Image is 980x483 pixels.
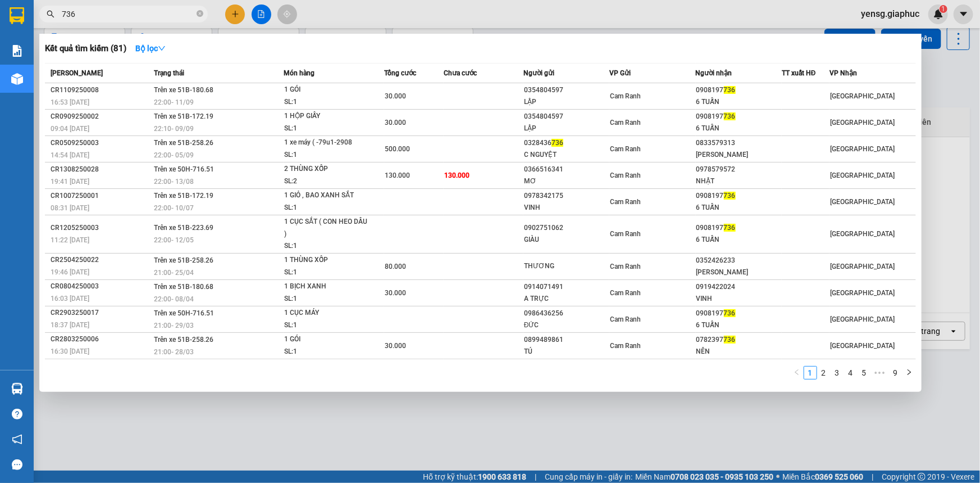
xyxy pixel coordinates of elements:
[51,137,151,149] div: CR0509250003
[197,9,203,20] span: close-circle
[154,112,213,120] span: Trên xe 51B-172.19
[610,342,641,350] span: Cam Ranh
[51,190,151,202] div: CR1007250001
[284,149,368,161] div: SL: 1
[51,307,151,319] div: CR2903250017
[724,224,736,232] span: 736
[524,149,609,161] div: C NGUYỆT
[610,145,641,153] span: Cam Ranh
[284,84,368,96] div: 1 GÓI
[284,96,368,109] div: SL: 1
[12,409,22,419] span: question-circle
[696,267,781,278] div: [PERSON_NAME]
[858,367,870,379] a: 5
[12,434,22,445] span: notification
[804,367,817,379] a: 1
[385,145,410,153] span: 500.000
[524,260,609,272] div: THƯƠNG
[524,123,609,134] div: LẬP
[154,348,194,356] span: 21:00 - 28/03
[844,366,858,380] li: 4
[11,73,23,85] img: warehouse-icon
[51,151,89,159] span: 14:54 [DATE]
[444,171,470,179] span: 130.000
[610,92,641,100] span: Cam Ranh
[154,224,213,232] span: Trên xe 51B-223.69
[10,7,24,24] img: logo-vxr
[154,69,184,77] span: Trạng thái
[610,289,641,297] span: Cam Ranh
[696,308,781,319] div: 0908197
[284,202,368,214] div: SL: 1
[696,334,781,346] div: 0782397
[154,204,194,212] span: 22:00 - 10/07
[384,69,416,77] span: Tổng cước
[154,269,194,277] span: 21:00 - 25/04
[51,236,89,244] span: 11:22 [DATE]
[818,367,830,379] a: 2
[126,39,175,57] button: Bộ lọcdown
[385,92,406,100] span: 30.000
[154,192,213,200] span: Trên xe 51B-172.19
[724,112,736,120] span: 736
[524,137,609,149] div: 0328436
[284,319,368,332] div: SL: 1
[284,281,368,293] div: 1 BỊCH XANH
[154,86,213,94] span: Trên xe 51B-180.68
[696,69,732,77] span: Người nhận
[524,96,609,108] div: LẬP
[385,263,406,270] span: 80.000
[284,240,368,252] div: SL: 1
[284,216,368,240] div: 1 CỤC SẮT ( CON HEO DẦU )
[51,268,89,276] span: 19:46 [DATE]
[284,123,368,135] div: SL: 1
[524,334,609,346] div: 0899489861
[284,307,368,319] div: 1 CỤC MÁY
[696,202,781,214] div: 6 TUẤN
[696,175,781,187] div: NHẬT
[12,459,22,470] span: message
[830,119,895,127] span: [GEOGRAPHIC_DATA]
[284,110,368,123] div: 1 HỘP GIẤY
[444,69,477,77] span: Chưa cước
[724,309,736,317] span: 736
[696,137,781,149] div: 0833579313
[51,84,151,96] div: CR1109250008
[890,367,902,379] a: 9
[845,367,857,379] a: 4
[51,321,89,329] span: 18:37 [DATE]
[696,164,781,175] div: 0978579572
[830,145,895,153] span: [GEOGRAPHIC_DATA]
[11,45,23,57] img: solution-icon
[154,98,194,106] span: 22:00 - 11/09
[724,192,736,200] span: 736
[804,366,817,380] li: 1
[154,125,194,133] span: 22:10 - 09/09
[51,333,151,345] div: CR2803250006
[284,293,368,305] div: SL: 1
[197,10,203,17] span: close-circle
[385,171,410,179] span: 130.000
[284,333,368,346] div: 1 GÓI
[154,322,194,329] span: 21:00 - 29/03
[158,44,166,52] span: down
[51,111,151,123] div: CR0909250002
[154,139,213,147] span: Trên xe 51B-258.26
[51,204,89,212] span: 08:31 [DATE]
[830,315,895,323] span: [GEOGRAPHIC_DATA]
[830,230,895,238] span: [GEOGRAPHIC_DATA]
[790,366,804,380] li: Previous Page
[47,10,54,18] span: search
[696,84,781,96] div: 0908197
[524,281,609,293] div: 0914071491
[284,137,368,149] div: 1 xe máy ( -79u1-2908
[284,163,368,175] div: 2 THÙNG XỐP
[724,336,736,344] span: 736
[51,98,89,106] span: 16:53 [DATE]
[524,346,609,358] div: TÚ
[696,319,781,331] div: 6 TUẤN
[830,198,895,206] span: [GEOGRAPHIC_DATA]
[831,367,844,379] a: 3
[696,111,781,123] div: 0908197
[154,295,194,303] span: 22:00 - 08/04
